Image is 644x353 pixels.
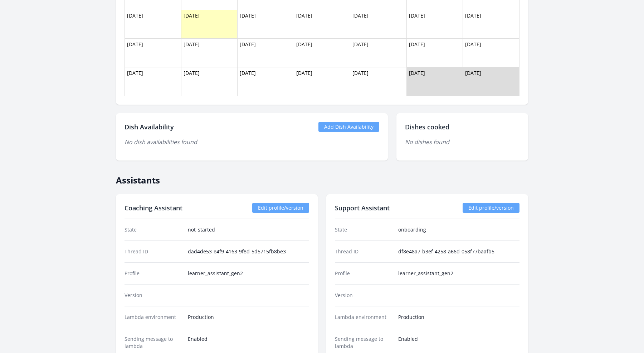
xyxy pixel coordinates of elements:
[318,122,379,132] a: Add Dish Availability
[181,39,238,67] td: [DATE]
[294,39,350,67] td: [DATE]
[398,270,519,277] dd: learner_assistant_gen2
[335,226,392,233] dt: State
[406,67,463,96] td: [DATE]
[252,203,309,213] a: Edit profile/version
[238,67,294,96] td: [DATE]
[335,270,392,277] dt: Profile
[335,314,392,321] dt: Lambda environment
[335,203,390,213] h2: Support Assistant
[181,10,238,39] td: [DATE]
[350,10,407,39] td: [DATE]
[125,203,182,213] h2: Coaching Assistant
[125,122,174,132] h2: Dish Availability
[188,226,309,233] dd: not_started
[125,10,181,39] td: [DATE]
[398,314,519,321] dd: Production
[463,203,519,213] a: Edit profile/version
[116,169,528,186] h2: Assistants
[463,10,519,39] td: [DATE]
[188,314,309,321] dd: Production
[238,10,294,39] td: [DATE]
[294,10,350,39] td: [DATE]
[238,39,294,67] td: [DATE]
[350,39,407,67] td: [DATE]
[188,248,309,255] dd: dad4de53-e4f9-4163-9f8d-5d5715fb8be3
[125,335,182,350] dt: Sending message to lambda
[125,270,182,277] dt: Profile
[406,39,463,67] td: [DATE]
[125,248,182,255] dt: Thread ID
[335,292,392,299] dt: Version
[398,248,519,255] dd: df8e48a7-b3ef-4258-a66d-058f77baafb5
[335,335,392,350] dt: Sending message to lambda
[350,67,407,96] td: [DATE]
[406,10,463,39] td: [DATE]
[188,335,309,350] dd: Enabled
[463,67,519,96] td: [DATE]
[125,67,181,96] td: [DATE]
[398,335,519,350] dd: Enabled
[125,39,181,67] td: [DATE]
[125,226,182,233] dt: State
[405,138,519,146] p: No dishes found
[398,226,519,233] dd: onboarding
[463,39,519,67] td: [DATE]
[125,292,182,299] dt: Version
[335,248,392,255] dt: Thread ID
[181,67,238,96] td: [DATE]
[405,122,519,132] h2: Dishes cooked
[125,314,182,321] dt: Lambda environment
[125,138,379,146] div: No dish availabilities found
[294,67,350,96] td: [DATE]
[188,270,309,277] dd: learner_assistant_gen2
